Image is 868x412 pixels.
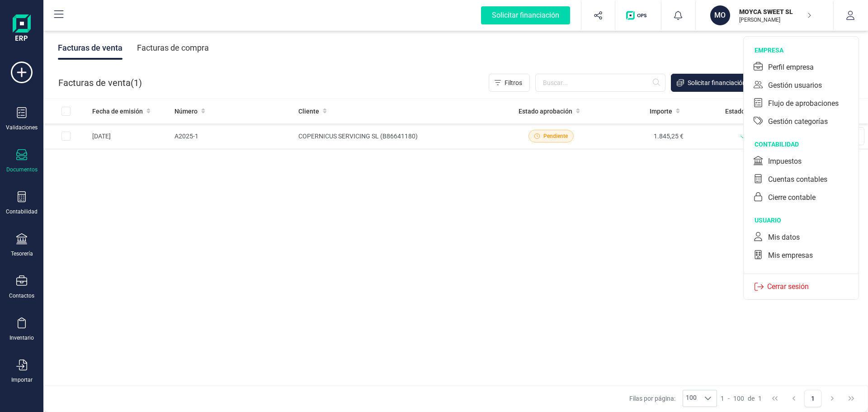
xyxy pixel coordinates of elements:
[61,107,71,116] div: All items unselected
[758,394,762,403] span: 1
[755,216,859,225] div: usuario
[11,376,33,384] div: Importar
[768,156,802,167] div: Impuestos
[748,394,755,403] span: de
[13,14,31,43] img: Logo Finanedi
[768,80,822,91] div: Gestión usuarios
[768,192,816,203] div: Cierre contable
[768,174,827,185] div: Cuentas contables
[134,76,139,89] span: 1
[629,390,717,407] div: Filas por página:
[505,78,522,87] span: Filtros
[755,46,859,55] div: empresa
[489,74,530,92] button: Filtros
[298,107,319,116] span: Cliente
[481,6,570,24] div: Solicitar financiación
[89,123,171,149] td: [DATE]
[843,390,860,407] button: Last Page
[543,132,568,140] span: Pendiente
[764,281,812,292] p: Cerrar sesión
[596,123,687,149] td: 1.845,25 €
[6,166,38,173] div: Documentos
[6,208,38,215] div: Contabilidad
[9,292,34,299] div: Contactos
[92,107,143,116] span: Fecha de emisión
[707,1,822,30] button: MOMOYCA SWEET SL[PERSON_NAME]
[721,394,762,403] div: -
[58,36,123,60] div: Facturas de venta
[768,250,813,261] div: Mis empresas
[671,74,754,92] button: Solicitar financiación
[626,11,650,20] img: Logo de OPS
[739,16,811,24] p: [PERSON_NAME]
[137,36,209,60] div: Facturas de compra
[519,107,572,116] span: Estado aprobación
[650,107,672,116] span: Importe
[739,7,811,16] p: MOYCA SWEET SL
[768,98,839,109] div: Flujo de aprobaciones
[621,1,656,30] button: Logo de OPS
[710,5,730,25] div: MO
[11,250,33,257] div: Tesorería
[58,74,142,92] div: Facturas de venta ( )
[61,132,71,141] div: Row Selected 8708a118-f92d-45ba-a89d-064b2748c8d1
[175,107,198,116] span: Número
[804,390,821,407] button: Page 1
[768,116,828,127] div: Gestión categorías
[755,140,859,149] div: contabilidad
[171,123,295,149] td: A2025-1
[721,394,724,403] span: 1
[824,390,841,407] button: Next Page
[725,107,763,116] span: Estado cobro
[733,394,744,403] span: 100
[535,74,665,92] input: Buscar...
[470,1,581,30] button: Solicitar financiación
[683,390,699,407] span: 100
[688,78,746,87] span: Solicitar financiación
[768,232,800,243] div: Mis datos
[766,390,783,407] button: First Page
[768,62,814,73] div: Perfil empresa
[6,124,38,131] div: Validaciones
[785,390,802,407] button: Previous Page
[9,334,34,341] div: Inventario
[295,123,506,149] td: COPERNICUS SERVICING SL (B86641180)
